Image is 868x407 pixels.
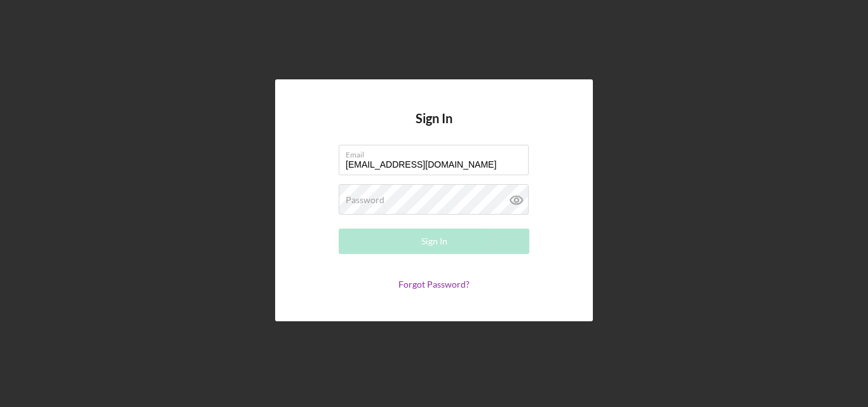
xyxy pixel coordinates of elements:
a: Forgot Password? [398,279,470,290]
label: Email [346,145,529,159]
label: Password [346,195,384,205]
div: Sign In [421,229,447,254]
button: Sign In [339,229,529,254]
h4: Sign In [416,111,452,145]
